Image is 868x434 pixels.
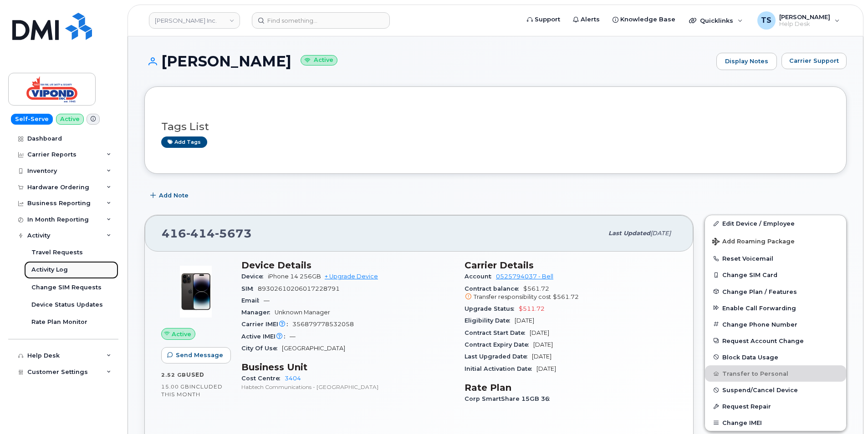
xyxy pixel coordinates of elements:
button: Send Message [161,347,231,363]
h1: [PERSON_NAME] [144,53,712,69]
span: Last updated [608,230,650,237]
button: Transfer to Personal [705,365,846,382]
span: Enable Call Forwarding [722,304,796,311]
span: [GEOGRAPHIC_DATA] [282,345,345,352]
span: $561.72 [465,285,677,302]
span: — [264,297,270,304]
span: Suspend/Cancel Device [722,387,798,394]
span: Eligibility Date [465,317,515,324]
h3: Carrier Details [465,260,677,271]
span: used [186,371,204,378]
button: Carrier Support [781,53,847,69]
button: Add Roaming Package [705,232,846,250]
span: Account [465,273,496,280]
span: $511.72 [519,305,545,312]
button: Change Plan / Features [705,283,846,300]
span: Add Note [159,191,189,200]
h3: Rate Plan [465,382,677,393]
span: Email [241,297,264,304]
span: [DATE] [533,341,553,348]
button: Add Note [144,187,196,204]
span: [DATE] [536,365,556,372]
span: Cost Centre [241,375,285,382]
span: Device [241,273,268,280]
button: Request Account Change [705,333,846,349]
span: iPhone 14 256GB [268,273,321,280]
span: Active IMEI [241,333,290,340]
span: Change Plan / Features [722,288,797,295]
button: Block Data Usage [705,349,846,365]
small: Active [301,55,337,66]
button: Suspend/Cancel Device [705,382,846,398]
span: Corp SmartShare 15GB 36 [465,395,554,402]
a: 0525794037 - Bell [496,273,553,280]
span: 2.52 GB [161,372,186,378]
span: 416 [162,227,252,240]
button: Reset Voicemail [705,250,846,267]
button: Change Phone Number [705,316,846,333]
p: Habtech Communications - [GEOGRAPHIC_DATA] [241,383,454,391]
span: $561.72 [553,293,579,300]
span: [DATE] [650,230,671,237]
span: Contract Start Date [465,329,530,336]
span: 5673 [215,227,252,240]
button: Enable Call Forwarding [705,300,846,316]
span: Carrier IMEI [241,321,292,328]
span: Contract balance [465,285,523,292]
span: Initial Activation Date [465,365,536,372]
span: [DATE] [530,329,549,336]
span: [DATE] [515,317,534,324]
a: Edit Device / Employee [705,215,846,232]
span: City Of Use [241,345,282,352]
h3: Business Unit [241,362,454,373]
span: Send Message [176,351,223,359]
span: 414 [186,227,215,240]
a: Display Notes [716,53,777,70]
span: Upgrade Status [465,305,519,312]
span: Last Upgraded Date [465,353,532,360]
span: Contract Expiry Date [465,341,533,348]
span: Manager [241,309,275,316]
h3: Device Details [241,260,454,271]
h3: Tags List [161,121,830,132]
span: Carrier Support [789,56,839,65]
button: Change SIM Card [705,267,846,283]
a: 3404 [285,375,301,382]
span: [DATE] [532,353,551,360]
span: 356879778532058 [292,321,354,328]
span: Unknown Manager [275,309,330,316]
button: Request Repair [705,398,846,414]
a: Add tags [161,136,207,148]
span: 15.00 GB [161,384,189,390]
span: SIM [241,285,258,292]
img: image20231002-3703462-njx0qo.jpeg [168,264,223,319]
span: 89302610206017228791 [258,285,340,292]
span: — [290,333,296,340]
span: Active [172,330,191,338]
span: included this month [161,383,223,398]
a: + Upgrade Device [325,273,378,280]
span: Transfer responsibility cost [474,293,551,300]
button: Change IMEI [705,414,846,431]
span: Add Roaming Package [712,238,795,247]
